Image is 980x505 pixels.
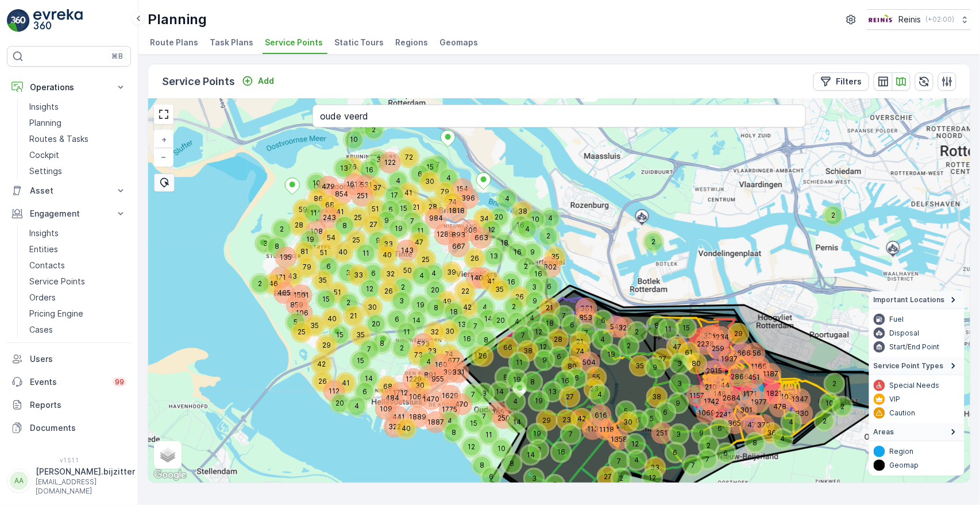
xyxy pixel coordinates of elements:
div: 51 [329,284,336,291]
div: 2 [825,207,842,224]
div: 74 [444,194,461,211]
div: 251 [354,187,371,205]
div: 20 [427,282,444,299]
div: 1501 [293,287,300,294]
div: 46 [265,275,282,292]
div: 33 [350,267,357,273]
div: 440 [474,269,491,287]
div: 122 [381,154,399,171]
div: 20 [427,282,434,288]
div: 26 [380,283,387,290]
div: 35 [314,272,331,289]
div: 25 [348,232,365,249]
div: 4 [440,169,447,176]
div: 7 [404,213,411,219]
div: 2 [518,258,535,275]
button: Filters [813,72,869,91]
div: 984 [427,210,445,227]
div: 19 [390,220,407,237]
div: 28 [425,198,431,205]
div: 608 [462,222,479,239]
div: 6 [365,265,382,282]
div: 3 [370,151,387,168]
div: 39 [443,264,460,281]
div: 40 [334,244,352,261]
button: Engagement [7,202,131,225]
div: 33 [380,236,397,253]
a: Settings [25,163,131,179]
a: Cockpit [25,147,131,163]
div: 8 [336,217,353,234]
div: 9 [369,232,376,239]
div: 171 [272,269,279,276]
div: 1289 [437,226,454,243]
a: Zoom Out [155,148,172,165]
div: 243 [321,209,338,226]
div: 81 [296,243,303,250]
div: 9 [526,292,533,299]
div: 10 [527,211,534,218]
div: 2 [395,279,402,286]
div: 16 [512,217,529,234]
div: 22 [457,283,474,300]
p: Asset [30,185,108,196]
div: 35 [491,281,498,288]
div: 1818 [448,202,465,219]
div: 46 [265,275,272,282]
div: 854 [333,186,340,192]
div: 47 [411,234,428,251]
a: Zoom In [155,131,172,148]
div: 3 [257,235,264,242]
div: 18 [496,234,503,241]
div: 25 [417,251,434,268]
div: 47 [411,234,418,241]
a: Routes & Tasks [25,131,131,147]
div: 72 [400,149,418,166]
div: 1501 [293,287,310,304]
div: 479 [320,178,327,185]
div: 1289 [437,226,443,233]
div: 33 [350,267,367,284]
p: Contacts [29,260,65,271]
div: 51 [315,244,333,261]
div: 440 [474,269,481,276]
div: 18 [496,234,513,252]
div: 4 [440,169,457,187]
div: 6 [411,165,418,172]
div: 35 [547,248,554,255]
div: 2 [273,221,280,228]
div: 108 [308,223,315,230]
div: 28 [291,217,298,223]
p: Routes & Tasks [29,133,88,145]
div: 16 [503,273,520,291]
div: 396 [460,190,466,196]
p: Reinis [899,14,921,25]
div: 26 [511,288,528,306]
div: 49 [438,293,445,300]
div: 243 [321,209,328,216]
div: 11 [357,245,375,262]
p: Orders [29,292,56,303]
div: 6 [541,278,558,295]
div: 25 [417,251,424,258]
a: Entities [25,241,131,257]
p: Operations [30,82,108,93]
div: 25 [349,209,366,226]
div: 9 [369,232,387,249]
img: logo_light-DOdMpM7g.png [33,9,83,32]
div: 143 [399,242,406,249]
div: 2 [825,207,832,214]
div: 35 [547,248,564,265]
div: 26 [466,250,473,257]
div: 6 [411,165,429,183]
div: 3 [393,292,400,299]
div: 2 [645,233,662,250]
div: 667 [450,238,468,255]
div: 2 [273,221,291,238]
div: 40 [379,246,385,253]
div: 30 [421,173,428,180]
div: 3 [526,279,533,286]
div: 10 [345,131,352,138]
div: 171 [272,269,290,286]
div: 19 [390,220,397,227]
